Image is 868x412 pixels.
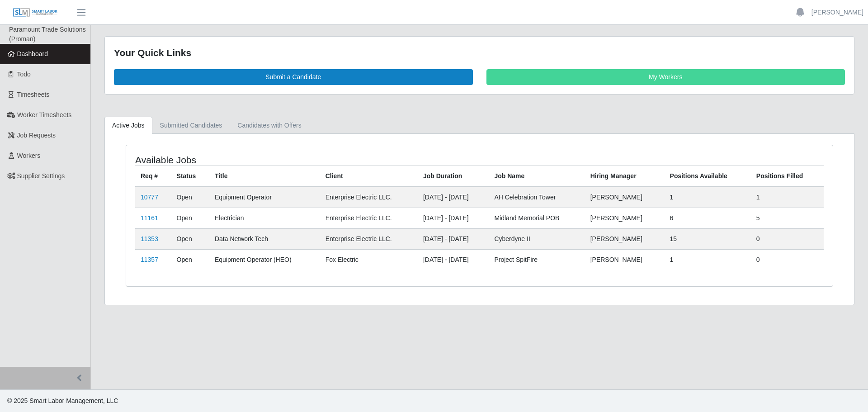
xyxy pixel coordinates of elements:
[585,228,665,249] td: [PERSON_NAME]
[418,228,489,249] td: [DATE] - [DATE]
[141,194,158,201] a: 10777
[751,187,824,208] td: 1
[665,249,751,270] td: 1
[17,152,41,159] span: Workers
[17,172,65,180] span: Supplier Settings
[141,256,158,263] a: 11357
[209,166,320,187] th: Title
[665,166,751,187] th: Positions Available
[9,26,86,43] span: Paramount Trade Solutions (Proman)
[141,235,158,242] a: 11353
[114,46,845,60] div: Your Quick Links
[418,166,489,187] th: Job Duration
[665,228,751,249] td: 15
[489,228,585,249] td: Cyberdyne II
[17,71,31,78] span: Todo
[209,187,320,208] td: Equipment Operator
[320,166,418,187] th: Client
[418,208,489,228] td: [DATE] - [DATE]
[585,208,665,228] td: [PERSON_NAME]
[665,208,751,228] td: 6
[486,69,845,85] a: My Workers
[171,208,209,228] td: Open
[171,187,209,208] td: Open
[7,397,118,404] span: © 2025 Smart Labor Management, LLC
[141,214,158,222] a: 11161
[171,249,209,270] td: Open
[152,117,230,134] a: Submitted Candidates
[751,166,824,187] th: Positions Filled
[209,228,320,249] td: Data Network Tech
[585,249,665,270] td: [PERSON_NAME]
[13,8,58,18] img: SLM Logo
[751,228,824,249] td: 0
[209,249,320,270] td: Equipment Operator (HEO)
[665,187,751,208] td: 1
[418,249,489,270] td: [DATE] - [DATE]
[489,249,585,270] td: Project SpitFire
[320,187,418,208] td: Enterprise Electric LLC.
[320,208,418,228] td: Enterprise Electric LLC.
[751,208,824,228] td: 5
[320,249,418,270] td: Fox Electric
[811,8,863,17] a: [PERSON_NAME]
[489,166,585,187] th: Job Name
[585,166,665,187] th: Hiring Manager
[751,249,824,270] td: 0
[418,187,489,208] td: [DATE] - [DATE]
[585,187,665,208] td: [PERSON_NAME]
[17,50,48,57] span: Dashboard
[135,154,414,166] h4: Available Jobs
[104,117,152,134] a: Active Jobs
[114,69,473,85] a: Submit a Candidate
[209,208,320,228] td: Electrician
[17,132,56,139] span: Job Requests
[171,166,209,187] th: Status
[230,117,309,134] a: Candidates with Offers
[320,228,418,249] td: Enterprise Electric LLC.
[489,187,585,208] td: AH Celebration Tower
[489,208,585,228] td: Midland Memorial POB
[17,91,50,98] span: Timesheets
[135,166,171,187] th: Req #
[171,228,209,249] td: Open
[17,111,71,118] span: Worker Timesheets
